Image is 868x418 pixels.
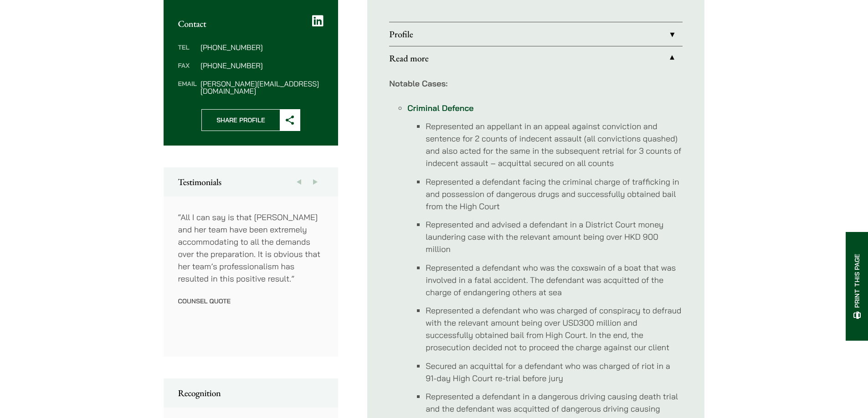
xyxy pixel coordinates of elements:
button: Next [307,167,324,196]
h2: Recognition [178,388,324,398]
li: Represented and advised a defendant in a District Court money laundering case with the relevant a... [426,218,683,255]
a: LinkedIn [312,15,324,27]
li: Represented an appellant in an appeal against conviction and sentence for 2 counts of indecent as... [426,120,683,169]
h2: Contact [178,18,324,29]
a: Criminal Defence [407,103,473,113]
li: Represented a defendant who was the coxswain of a boat that was involved in a fatal accident. The... [426,262,683,298]
h2: Testimonials [178,176,324,187]
li: Represented a defendant who was charged of conspiracy to defraud with the relevant amount being o... [426,304,683,353]
dt: Fax [178,62,197,80]
span: Share Profile [202,110,280,131]
button: Share Profile [201,109,300,131]
dt: Email [178,80,197,95]
p: Counsel Quote [178,297,324,305]
dd: [PHONE_NUMBER] [200,44,324,51]
a: Profile [389,22,683,46]
dt: Tel [178,44,197,62]
li: Represented a defendant facing the criminal charge of trafficking in and possession of dangerous ... [426,176,683,212]
p: “All I can say is that [PERSON_NAME] and her team have been extremely accommodating to all the de... [178,211,324,285]
strong: Notable Cases: [389,78,447,89]
li: Secured an acquittal for a defendant who was charged of riot in a 91-day High Court re-trial befo... [426,360,683,384]
button: Previous [291,167,307,196]
dd: [PHONE_NUMBER] [200,62,324,69]
a: Read more [389,46,683,70]
dd: [PERSON_NAME][EMAIL_ADDRESS][DOMAIN_NAME] [200,80,324,95]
